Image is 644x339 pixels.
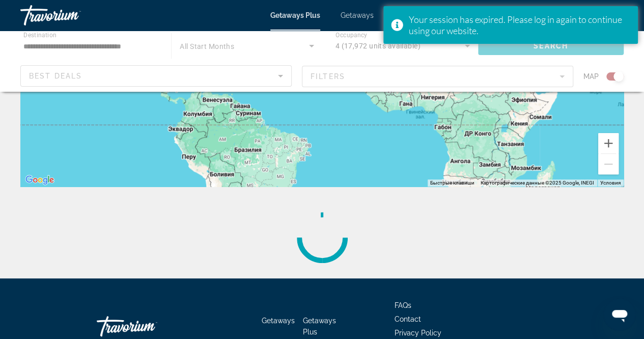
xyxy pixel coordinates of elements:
[481,180,594,186] span: Картографические данные ©2025 Google, INEGI
[603,298,636,331] iframe: Кнопка запуска окна обмена сообщениями
[409,14,630,36] div: Your session has expired. Please log in again to continue using our website.
[262,317,295,325] a: Getaways
[598,133,619,153] button: Увеличить
[303,317,336,336] a: Getaways Plus
[395,301,411,309] a: FAQs
[395,329,441,337] a: Privacy Policy
[23,173,57,187] img: Google
[600,180,621,186] a: Условия (ссылка откроется в новой вкладке)
[395,315,421,323] a: Contact
[20,2,122,29] a: Travorium
[598,154,619,174] button: Уменьшить
[23,173,57,187] a: Открыть эту область в Google Картах (в новом окне)
[270,11,320,19] a: Getaways Plus
[430,179,474,187] button: Быстрые клавиши
[341,11,374,19] a: Getaways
